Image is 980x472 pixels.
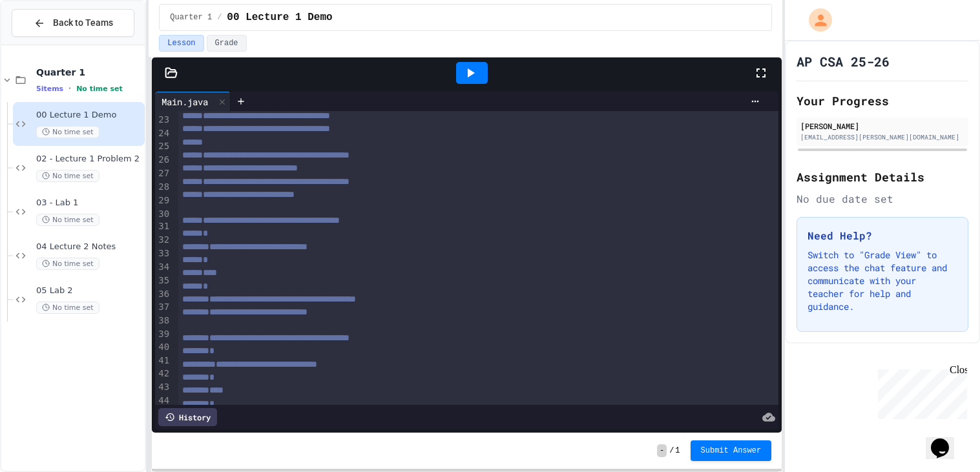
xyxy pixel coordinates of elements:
[158,408,217,426] div: History
[36,85,63,93] span: 5 items
[926,420,967,459] iframe: chat widget
[36,241,142,252] span: 04 Lecture 2 Notes
[227,10,332,25] span: 00 Lecture 1 Demo
[155,367,171,381] div: 42
[36,110,142,121] span: 00 Lecture 1 Demo
[155,301,171,314] div: 37
[155,208,171,221] div: 30
[155,167,171,181] div: 27
[170,12,212,23] span: Quarter 1
[701,446,762,456] span: Submit Answer
[155,381,171,395] div: 43
[159,35,203,52] button: Lesson
[669,446,674,456] span: /
[12,9,134,37] button: Back to Teams
[808,228,957,243] h3: Need Help?
[155,314,171,328] div: 38
[5,5,89,82] div: Chat with us now!Close
[657,444,667,457] span: -
[155,95,214,108] div: Main.java
[808,249,957,313] p: Switch to "Grade View" to access the chat feature and communicate with your teacher for help and ...
[155,288,171,302] div: 36
[155,114,171,127] div: 23
[797,52,890,70] h1: AP CSA 25-26
[155,234,171,247] div: 32
[36,126,99,138] span: No time set
[155,220,171,234] div: 31
[675,446,680,456] span: 1
[155,247,171,261] div: 33
[800,120,964,132] div: [PERSON_NAME]
[691,440,772,461] button: Submit Answer
[36,67,142,78] span: Quarter 1
[800,132,964,142] div: [EMAIL_ADDRESS][PERSON_NAME][DOMAIN_NAME]
[217,12,222,23] span: /
[797,191,968,207] div: No due date set
[155,194,171,208] div: 29
[155,181,171,194] div: 28
[155,261,171,274] div: 34
[155,395,171,408] div: 44
[795,5,835,35] div: My Account
[155,328,171,341] div: 39
[155,274,171,288] div: 35
[36,198,142,209] span: 03 - Lab 1
[36,154,142,165] span: 02 - Lecture 1 Problem 2
[68,83,71,94] span: •
[155,154,171,167] div: 26
[36,302,99,314] span: No time set
[36,170,99,182] span: No time set
[797,168,968,186] h2: Assignment Details
[53,16,113,30] span: Back to Teams
[155,341,171,354] div: 40
[155,92,231,111] div: Main.java
[797,92,968,110] h2: Your Progress
[155,127,171,141] div: 24
[155,140,171,154] div: 25
[36,214,99,226] span: No time set
[207,35,247,52] button: Grade
[155,354,171,368] div: 41
[36,285,142,296] span: 05 Lab 2
[873,364,967,419] iframe: chat widget
[36,258,99,270] span: No time set
[76,85,123,93] span: No time set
